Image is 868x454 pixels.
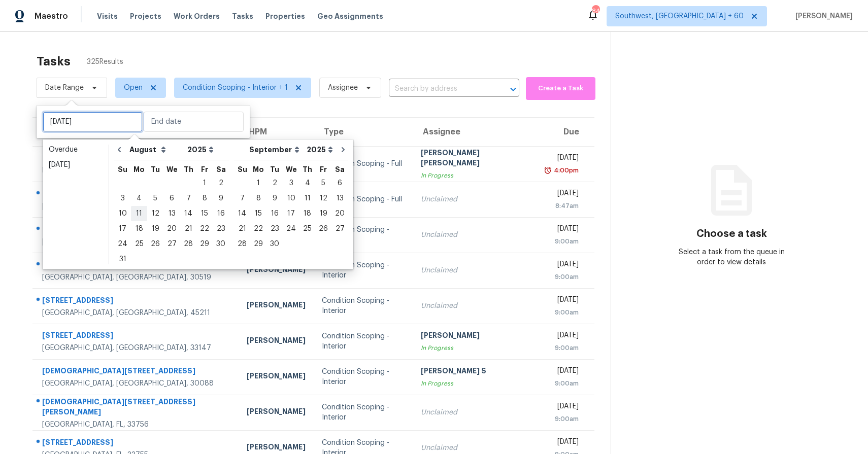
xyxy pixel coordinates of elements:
div: 30 [266,237,283,251]
div: 29 [250,237,266,251]
th: Assignee [413,118,537,146]
div: Fri Aug 01 2025 [196,176,213,191]
span: Work Orders [174,11,220,21]
input: End date [144,112,244,132]
div: 29 [196,237,213,251]
div: Fri Sep 26 2025 [315,221,331,236]
div: Condition Scoping - Interior [322,225,405,245]
span: Tasks [232,13,253,20]
div: Sun Sep 21 2025 [234,221,250,236]
div: [STREET_ADDRESS] [42,330,230,343]
div: Wed Sep 24 2025 [283,221,299,236]
div: 22 [196,222,213,236]
div: Fri Aug 22 2025 [196,221,213,236]
div: 15 [250,206,266,221]
div: 25 [299,222,315,236]
abbr: Monday [133,166,145,173]
div: 7 [234,191,250,205]
div: [DEMOGRAPHIC_DATA][STREET_ADDRESS][PERSON_NAME] [42,397,230,420]
div: Sat Aug 23 2025 [213,221,229,236]
div: Unclaimed [421,194,529,204]
div: Fri Aug 08 2025 [196,191,213,206]
button: Create a Task [526,77,595,100]
div: Fri Aug 29 2025 [196,236,213,252]
div: Condition Scoping - Interior [322,331,405,352]
select: Year [185,142,216,157]
div: In Progress [421,170,529,181]
div: 13 [331,191,348,205]
div: 8:47am [545,201,579,211]
div: Fri Sep 05 2025 [315,176,331,191]
div: Mon Sep 29 2025 [250,236,266,252]
div: 9:00am [545,343,579,353]
div: Mon Aug 04 2025 [131,191,147,206]
div: 28 [180,237,196,251]
div: Wed Aug 13 2025 [163,206,180,221]
div: 24 [114,237,131,251]
div: [PERSON_NAME] [247,335,306,348]
span: Southwest, [GEOGRAPHIC_DATA] + 60 [615,11,744,21]
abbr: Sunday [238,166,247,173]
div: 27 [331,222,348,236]
div: [DATE] [545,401,579,414]
div: 21 [234,222,250,236]
div: Thu Aug 28 2025 [180,236,196,252]
div: 2 [266,176,283,190]
th: Type [314,118,413,146]
div: 9:00am [545,414,579,424]
div: Tue Sep 16 2025 [266,206,283,221]
div: [PERSON_NAME] [247,371,306,383]
div: Mound, [GEOGRAPHIC_DATA], 55364 [42,165,230,176]
div: Mon Sep 22 2025 [250,221,266,236]
div: [DATE] [545,437,579,449]
div: 4 [131,191,147,205]
span: Projects [130,11,161,21]
div: 4:00pm [552,165,579,176]
div: [PERSON_NAME] [247,406,306,419]
div: [GEOGRAPHIC_DATA], [GEOGRAPHIC_DATA], 45211 [42,308,230,318]
div: 3 [114,191,131,205]
div: Unclaimed [421,265,529,275]
div: 9:00am [545,307,579,318]
div: Wed Sep 17 2025 [283,206,299,221]
div: [DATE] [545,188,579,201]
div: [PERSON_NAME] [247,264,306,277]
div: 5 [147,191,163,205]
div: [DATE] [545,330,579,343]
div: Sat Aug 16 2025 [213,206,229,221]
div: [DATE] [545,224,579,236]
div: 20 [331,206,348,221]
div: Thu Sep 18 2025 [299,206,315,221]
span: Open [124,83,143,93]
div: Tue Sep 30 2025 [266,236,283,252]
div: 12 [147,206,163,221]
div: 2 [213,176,229,190]
div: 9 [266,191,283,205]
div: [STREET_ADDRESS] [42,224,230,237]
div: 10 [283,191,299,205]
div: [DEMOGRAPHIC_DATA][STREET_ADDRESS] [42,366,230,378]
span: [PERSON_NAME] [791,11,853,21]
abbr: Monday [253,166,264,173]
div: 25 [131,237,147,251]
span: Maestro [35,11,68,21]
div: Condition Scoping - Full [322,159,405,169]
div: Sun Aug 10 2025 [114,206,131,221]
div: 14 [180,206,196,221]
div: [PERSON_NAME] [247,300,306,312]
div: 21 [180,222,196,236]
div: Wed Aug 06 2025 [163,191,180,206]
div: [DATE] [545,259,579,272]
div: Sat Sep 27 2025 [331,221,348,236]
div: [STREET_ADDRESS][PERSON_NAME] [42,260,230,272]
div: Sun Aug 24 2025 [114,236,131,252]
div: 15 [196,206,213,221]
th: HPM [239,118,314,146]
input: Sat, Jan 01 [43,112,143,132]
div: 9:00am [545,236,579,247]
div: 6 [163,191,180,205]
span: 325 Results [87,57,123,67]
div: Thu Aug 21 2025 [180,221,196,236]
div: Overdue [49,145,103,155]
abbr: Sunday [118,166,127,173]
